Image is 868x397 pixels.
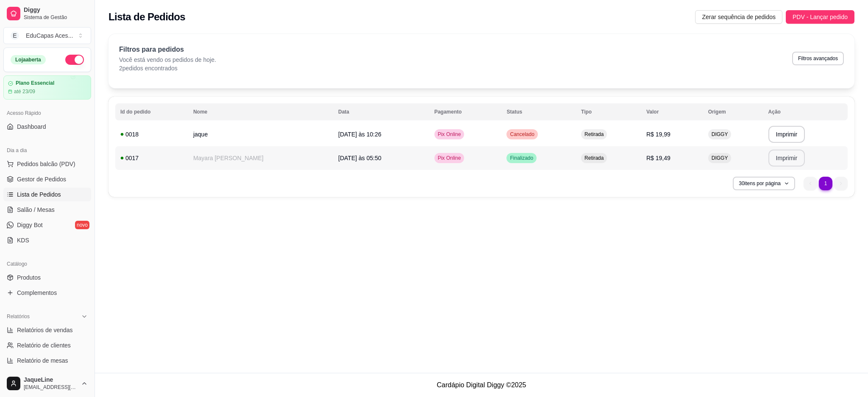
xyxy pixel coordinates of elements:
[710,155,730,161] span: DIGGY
[508,131,536,138] span: Cancelado
[188,122,333,146] td: jaque
[338,155,381,161] span: [DATE] às 05:50
[188,146,333,170] td: Mayara [PERSON_NAME]
[3,144,91,157] div: Dia a dia
[583,131,605,138] span: Retirada
[436,131,463,138] span: Pix Online
[17,190,61,199] span: Lista de Pedidos
[3,323,91,337] a: Relatórios de vendas
[24,6,88,14] span: Diggy
[24,384,78,391] span: [EMAIL_ADDRESS][DOMAIN_NAME]
[11,31,19,40] span: E
[17,341,71,350] span: Relatório de clientes
[763,103,848,120] th: Ação
[786,10,854,24] button: PDV - Lançar pedido
[24,376,78,384] span: JaqueLine
[7,313,30,320] span: Relatórios
[733,177,795,190] button: 30itens por página
[3,203,91,217] a: Salão / Mesas
[3,120,91,133] a: Dashboard
[333,103,429,120] th: Data
[501,103,576,120] th: Status
[3,233,91,247] a: KDS
[17,326,73,334] span: Relatórios de vendas
[17,175,66,183] span: Gestor de Pedidos
[3,286,91,300] a: Complementos
[120,130,183,139] div: 0018
[3,106,91,120] div: Acesso Rápido
[3,354,91,367] a: Relatório de mesas
[3,27,91,44] button: Select a team
[17,236,29,244] span: KDS
[108,10,185,24] h2: Lista de Pedidos
[120,154,183,162] div: 0017
[695,10,782,24] button: Zerar sequência de pedidos
[11,55,46,64] div: Loja aberta
[819,177,832,190] li: pagination item 1 active
[799,172,852,194] nav: pagination navigation
[3,75,91,100] a: Plano Essencialaté 23/09
[436,155,463,161] span: Pix Online
[17,122,46,131] span: Dashboard
[793,12,848,22] span: PDV - Lançar pedido
[17,221,43,229] span: Diggy Bot
[115,103,188,120] th: Id do pedido
[576,103,641,120] th: Tipo
[646,155,670,161] span: R$ 19,49
[188,103,333,120] th: Nome
[641,103,703,120] th: Valor
[710,131,730,138] span: DIGGY
[768,126,805,143] button: Imprimir
[3,157,91,171] button: Pedidos balcão (PDV)
[24,14,88,21] span: Sistema de Gestão
[119,44,216,55] p: Filtros para pedidos
[3,369,91,383] a: Relatório de fidelidadenovo
[17,205,55,214] span: Salão / Mesas
[26,31,73,40] div: EduCapas Aces ...
[3,188,91,201] a: Lista de Pedidos
[16,80,54,86] article: Plano Essencial
[768,150,805,167] button: Imprimir
[3,172,91,186] a: Gestor de Pedidos
[429,103,502,120] th: Pagamento
[119,64,216,72] p: 2 pedidos encontrados
[3,3,91,24] a: DiggySistema de Gestão
[646,131,670,138] span: R$ 19,99
[702,12,776,22] span: Zerar sequência de pedidos
[17,273,41,282] span: Produtos
[95,373,868,397] footer: Cardápio Digital Diggy © 2025
[3,257,91,271] div: Catálogo
[792,52,844,65] button: Filtros avançados
[508,155,535,161] span: Finalizado
[17,160,75,168] span: Pedidos balcão (PDV)
[3,218,91,232] a: Diggy Botnovo
[17,289,57,297] span: Complementos
[3,373,91,394] button: JaqueLine[EMAIL_ADDRESS][DOMAIN_NAME]
[65,55,84,65] button: Alterar Status
[17,356,68,365] span: Relatório de mesas
[703,103,763,120] th: Origem
[119,56,216,64] p: Você está vendo os pedidos de hoje.
[14,88,35,95] article: até 23/09
[3,339,91,352] a: Relatório de clientes
[583,155,605,161] span: Retirada
[3,271,91,284] a: Produtos
[338,131,381,138] span: [DATE] às 10:26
